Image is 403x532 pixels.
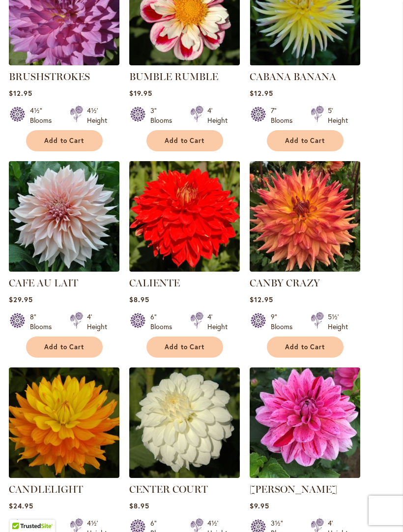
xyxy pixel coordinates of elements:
a: [PERSON_NAME] [250,483,337,495]
button: Add to Cart [26,130,103,151]
iframe: Launch Accessibility Center [7,497,35,525]
img: CALIENTE [129,161,240,272]
div: 5' Height [328,106,348,125]
div: 4½' Height [87,106,107,125]
span: Add to Cart [44,137,85,145]
span: $19.95 [129,88,152,98]
a: BUMBLE RUMBLE [129,58,240,67]
div: 4½" Blooms [30,106,58,125]
img: Café Au Lait [9,161,119,272]
a: CABANA BANANA [250,58,360,67]
div: 8" Blooms [30,312,58,332]
span: Add to Cart [44,343,85,351]
a: Café Au Lait [9,264,119,274]
a: BUMBLE RUMBLE [129,71,218,83]
button: Add to Cart [146,336,223,358]
img: CHA CHING [250,367,360,478]
img: CENTER COURT [129,367,240,478]
span: Add to Cart [285,137,325,145]
span: $8.95 [129,501,149,510]
a: CALIENTE [129,277,180,289]
button: Add to Cart [267,130,344,151]
a: CENTER COURT [129,471,240,480]
a: CANBY CRAZY [250,277,320,289]
span: Add to Cart [165,343,205,351]
a: CANDLELIGHT [9,471,119,480]
span: $12.95 [250,295,273,304]
div: 7" Blooms [271,106,299,125]
button: Add to Cart [267,336,344,358]
a: BRUSHSTROKES [9,58,119,67]
span: $12.95 [250,88,273,98]
span: Add to Cart [165,137,205,145]
a: CANDLELIGHT [9,483,83,495]
div: 5½' Height [328,312,348,332]
div: 3" Blooms [150,106,178,125]
span: $12.95 [9,88,32,98]
div: 4' Height [207,106,228,125]
a: CHA CHING [250,471,360,480]
a: CABANA BANANA [250,71,336,83]
img: CANDLELIGHT [9,367,119,478]
div: 4' Height [87,312,107,332]
a: BRUSHSTROKES [9,71,90,83]
a: Canby Crazy [250,264,360,274]
div: 4' Height [207,312,228,332]
span: $8.95 [129,295,149,304]
span: $9.95 [250,501,269,510]
div: 9" Blooms [271,312,299,332]
a: CENTER COURT [129,483,208,495]
button: Add to Cart [146,130,223,151]
a: CALIENTE [129,264,240,274]
span: Add to Cart [285,343,325,351]
img: Canby Crazy [250,161,360,272]
a: CAFE AU LAIT [9,277,78,289]
button: Add to Cart [26,336,103,358]
div: 6" Blooms [150,312,178,332]
span: $29.95 [9,295,33,304]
